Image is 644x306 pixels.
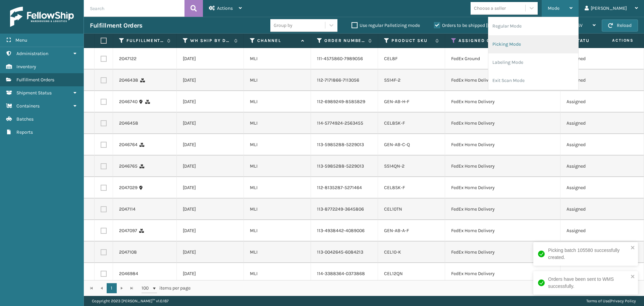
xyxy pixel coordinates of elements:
span: Shipment Status [16,90,52,96]
a: 2046764 [119,141,138,148]
label: WH Ship By Date [190,38,231,44]
td: 113-4938442-4089006 [311,220,378,242]
a: 2047122 [119,55,137,62]
td: 114-5774924-2563455 [311,113,378,134]
td: [DATE] [177,220,244,242]
td: [DATE] [177,91,244,113]
td: [DATE] [177,177,244,199]
span: Actions [591,35,638,46]
td: MLI [244,242,311,263]
label: Order Number [324,38,365,44]
td: Assigned [560,113,628,134]
td: [DATE] [177,199,244,220]
td: 112-7171866-7113056 [311,70,378,91]
a: CEL12QN [384,271,403,276]
a: CEL10TN [384,206,402,212]
button: Reload [602,19,638,32]
label: Product SKU [391,38,432,44]
td: [DATE] [177,113,244,134]
a: 2047114 [119,206,136,213]
td: 113-5985288-5229013 [311,156,378,177]
td: [DATE] [177,156,244,177]
div: Picking batch 105580 successfully created. [548,247,629,261]
li: Regular Mode [488,17,578,35]
td: [DATE] [177,70,244,91]
td: FedEx Home Delivery [445,199,560,220]
td: FedEx Home Delivery [445,134,560,156]
label: Orders to be shipped [DATE] [434,23,499,28]
label: Fulfillment Order Id [126,38,164,44]
td: FedEx Home Delivery [445,113,560,134]
li: Exit Scan Mode [488,72,578,90]
label: Assigned Carrier Service [459,38,547,44]
span: Fulfillment Orders [16,77,54,83]
span: Reports [16,129,33,135]
td: 111-4575860-7989056 [311,48,378,70]
span: Menu [15,37,27,43]
a: 2047097 [119,227,137,234]
h3: Fulfillment Orders [90,21,142,30]
div: Orders have been sent to WMS successfully. [548,276,629,290]
td: [DATE] [177,263,244,285]
label: Channel [257,38,298,44]
td: FedEx Home Delivery [445,156,560,177]
a: 2046438 [119,77,138,84]
li: Picking Mode [488,35,578,53]
a: CEL8SK-F [384,120,405,126]
span: 100 [142,285,152,292]
td: MLI [244,220,311,242]
a: CEL8SK-F [384,185,405,190]
a: 2046458 [119,120,138,127]
td: MLI [244,134,311,156]
td: 112-6989249-8585829 [311,91,378,113]
div: Group by [274,22,292,29]
td: FedEx Home Delivery [445,177,560,199]
a: GEN-AB-C-Q [384,142,410,147]
td: MLI [244,199,311,220]
a: 2046984 [119,270,138,277]
a: 2047108 [119,249,137,256]
td: FedEx Home Delivery [445,242,560,263]
img: logo [10,7,74,27]
a: 2047029 [119,184,138,191]
td: MLI [244,91,311,113]
span: Batches [16,116,34,122]
td: FedEx Home Delivery [445,220,560,242]
td: Assigned [560,177,628,199]
span: Mode [548,5,559,11]
span: items per page [142,283,191,293]
a: GEN-AB-A-F [384,228,409,233]
a: SS14F-2 [384,77,400,83]
button: close [631,245,635,251]
a: 2046740 [119,98,138,105]
td: FedEx Ground [445,48,560,70]
p: Copyright 2023 [PERSON_NAME]™ v 1.0.187 [92,296,169,306]
a: CEL8F [384,56,397,61]
td: FedEx Home Delivery [445,263,560,285]
span: Administration [16,51,48,56]
td: Assigned [560,156,628,177]
td: FedEx Home Delivery [445,91,560,113]
td: [DATE] [177,48,244,70]
span: Containers [16,103,40,109]
label: Use regular Palletizing mode [352,23,420,28]
td: 113-5985288-5229013 [311,134,378,156]
span: Inventory [16,64,36,70]
td: MLI [244,113,311,134]
button: close [631,274,635,280]
td: [DATE] [177,242,244,263]
td: MLI [244,177,311,199]
td: 112-8135287-5271464 [311,177,378,199]
td: 113-0042645-6084213 [311,242,378,263]
td: MLI [244,263,311,285]
td: Assigned [560,199,628,220]
span: Actions [217,5,233,11]
td: 113-8772249-3645806 [311,199,378,220]
td: MLI [244,70,311,91]
div: 1 - 22 of 22 items [200,285,637,292]
a: SS14QN-2 [384,163,405,169]
a: CEL10-K [384,249,401,255]
td: MLI [244,48,311,70]
a: GEN-AB-H-F [384,99,409,104]
td: Assigned [560,134,628,156]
